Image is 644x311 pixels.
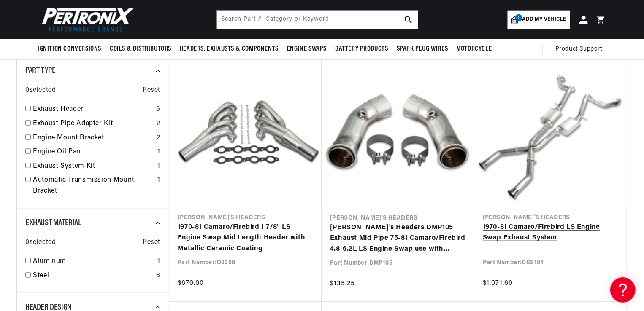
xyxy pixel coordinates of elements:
[397,45,448,54] span: Spark Plug Wires
[331,39,392,59] summary: Battery Products
[33,175,154,196] a: Automatic Transmission Mount Bracket
[33,133,153,144] a: Engine Mount Bracket
[156,104,160,115] div: 6
[25,67,55,75] span: Part Type
[38,5,135,34] img: Pertronix
[508,11,570,29] a: 1Add my vehicle
[217,11,418,29] input: Search Part #, Category or Keyword
[180,45,279,54] span: Headers, Exhausts & Components
[25,85,56,96] span: 0 selected
[33,104,153,115] a: Exhaust Header
[157,161,160,172] div: 1
[106,39,176,59] summary: Coils & Distributors
[335,45,388,54] span: Battery Products
[110,45,171,54] span: Coils & Distributors
[522,16,566,24] span: Add my vehicle
[157,118,160,129] div: 2
[33,118,153,129] a: Exhaust Pipe Adapter Kit
[157,175,160,186] div: 1
[330,223,466,255] a: [PERSON_NAME]'s Headers DMP105 Exhaust Mid Pipe 75-81 Camaro/Firebird 4.8-6.2L LS Engine Swap use...
[25,237,56,248] span: 0 selected
[33,271,153,282] a: Steel
[33,256,154,267] a: Aluminum
[287,45,327,54] span: Engine Swaps
[452,39,496,59] summary: Motorcycle
[392,39,452,59] summary: Spark Plug Wires
[555,45,602,54] span: Product Support
[555,39,606,59] summary: Product Support
[456,45,492,54] span: Motorcycle
[515,14,522,21] span: 1
[143,237,160,248] span: Reset
[38,45,101,54] span: Ignition Conversions
[25,219,81,227] span: Exhaust Material
[143,85,160,96] span: Reset
[38,39,106,59] summary: Ignition Conversions
[176,39,283,59] summary: Headers, Exhausts & Components
[156,271,160,282] div: 6
[178,222,313,255] a: 1970-81 Camaro/Firebird 1 7/8" LS Engine Swap Mid Length Header with Metallic Ceramic Coating
[157,147,160,158] div: 1
[157,256,160,267] div: 1
[33,161,154,172] a: Exhaust System Kit
[399,11,418,29] button: search button
[483,222,618,244] a: 1970-81 Camaro/Firebird LS Engine Swap Exhaust System
[283,39,331,59] summary: Engine Swaps
[157,133,160,144] div: 2
[33,147,154,158] a: Engine Oil Pan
